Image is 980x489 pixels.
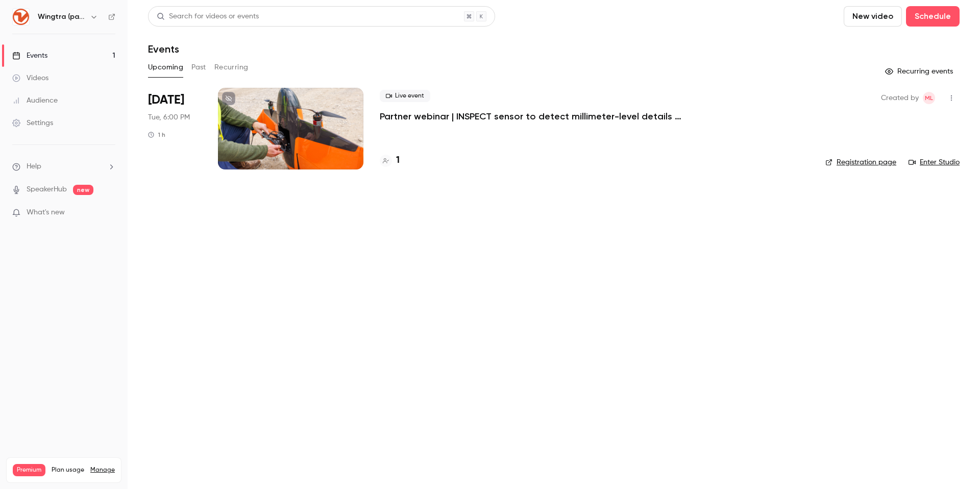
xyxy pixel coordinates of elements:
[909,157,960,167] a: Enter Studio
[38,12,86,22] h6: Wingtra (partners)
[157,11,259,22] div: Search for videos or events
[148,88,202,169] div: Sep 30 Tue, 9:00 AM (America/Los Angeles)
[73,185,93,195] span: new
[214,59,249,76] button: Recurring
[380,90,430,102] span: Live event
[148,59,183,76] button: Upcoming
[148,92,184,108] span: [DATE]
[13,464,45,476] span: Premium
[380,110,686,123] a: Partner webinar | INSPECT sensor to detect millimeter-level details at scale
[12,73,48,83] div: Videos
[906,6,960,27] button: Schedule
[925,92,933,104] span: ML
[103,208,115,217] iframe: Noticeable Trigger
[90,466,115,474] a: Manage
[880,63,960,80] button: Recurring events
[380,154,400,167] a: 1
[12,118,53,128] div: Settings
[825,157,896,167] a: Registration page
[12,51,47,61] div: Events
[396,154,400,167] h4: 1
[27,184,67,195] a: SpeakerHub
[27,161,41,172] span: Help
[27,207,65,218] span: What's new
[191,59,206,76] button: Past
[12,95,58,106] div: Audience
[923,92,935,104] span: Maeli Latouche
[148,131,165,139] div: 1 h
[148,43,179,55] h1: Events
[881,92,919,104] span: Created by
[12,161,115,172] li: help-dropdown-opener
[844,6,902,27] button: New video
[148,112,190,123] span: Tue, 6:00 PM
[13,9,29,25] img: Wingtra (partners)
[52,466,84,474] span: Plan usage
